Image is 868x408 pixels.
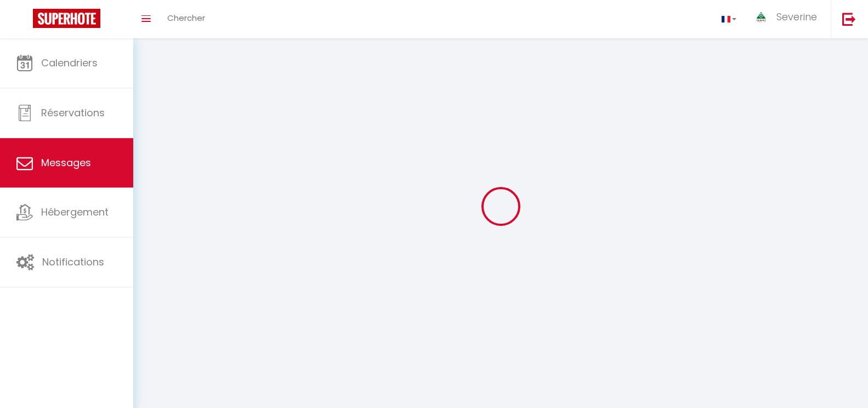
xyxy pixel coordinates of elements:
span: Severine [776,10,817,24]
span: Réservations [41,106,105,120]
span: Calendriers [41,56,98,70]
span: Notifications [42,255,104,269]
img: ... [753,10,769,25]
span: Hébergement [41,205,109,219]
img: logout [842,12,856,26]
span: Messages [41,156,91,169]
span: Chercher [167,12,205,24]
img: Super Booking [33,9,100,28]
